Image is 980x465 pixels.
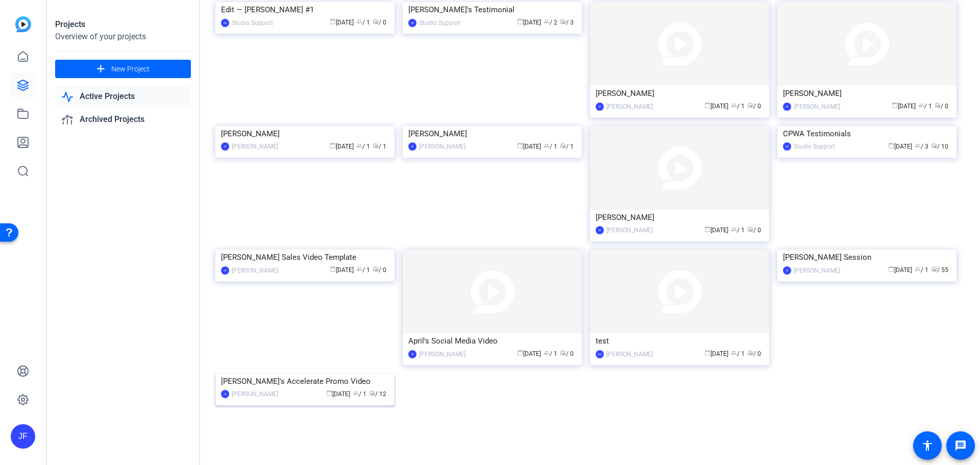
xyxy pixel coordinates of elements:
span: radio [747,350,753,356]
span: calendar_today [888,266,894,272]
span: / 2 [544,19,557,26]
span: radio [560,350,566,356]
span: [DATE] [517,143,541,150]
span: calendar_today [330,142,336,149]
div: JF [221,142,229,151]
span: group [544,142,550,149]
span: / 1 [544,143,557,150]
span: radio [373,266,379,272]
div: JF [783,103,791,111]
div: JF [408,350,416,358]
div: JF [596,226,604,234]
div: [PERSON_NAME] [606,225,653,235]
div: Overview of your projects [55,31,191,43]
span: radio [373,18,379,25]
span: [DATE] [892,103,916,110]
span: [DATE] [517,19,541,26]
span: group [356,142,362,149]
span: / 0 [747,103,761,110]
span: / 1 [373,143,386,150]
span: group [915,266,921,272]
div: [PERSON_NAME] Sales Video Template [221,250,389,265]
div: SS [221,19,229,27]
span: / 1 [918,103,932,110]
span: group [731,226,737,232]
span: calendar_today [517,142,523,149]
span: [DATE] [704,350,728,357]
span: [DATE] [326,390,350,398]
div: [PERSON_NAME] [232,265,278,276]
span: / 0 [747,227,761,234]
span: / 1 [356,266,370,274]
div: [PERSON_NAME] Session [783,250,951,265]
span: / 1 [731,103,745,110]
span: [DATE] [888,266,912,274]
span: / 0 [373,266,386,274]
div: [PERSON_NAME] [794,102,840,112]
div: JF [221,266,229,275]
span: / 55 [931,266,948,274]
span: [DATE] [704,227,728,234]
span: [DATE] [704,103,728,110]
div: [PERSON_NAME] [596,210,764,225]
span: / 1 [731,350,745,357]
div: [PERSON_NAME] [794,265,840,276]
div: Studio Support [794,141,835,152]
span: radio [560,18,566,25]
div: JF [596,103,604,111]
span: calendar_today [892,102,898,108]
span: / 12 [369,390,386,398]
span: calendar_today [517,18,523,25]
div: CPWA Testimonials [783,126,951,141]
span: / 1 [731,227,745,234]
span: / 0 [747,350,761,357]
mat-icon: message [954,439,967,452]
div: Projects [55,18,191,31]
span: [DATE] [330,266,354,274]
div: JF [11,424,35,449]
span: calendar_today [888,142,894,149]
div: SS [408,19,416,27]
div: [PERSON_NAME] [232,389,278,399]
a: Archived Projects [55,109,191,130]
div: [PERSON_NAME] [419,141,465,152]
span: radio [369,390,375,396]
div: [PERSON_NAME] [419,349,465,359]
button: New Project [55,60,191,78]
span: / 0 [935,103,948,110]
span: calendar_today [326,390,332,396]
div: [PERSON_NAME] [221,126,389,141]
span: [DATE] [330,143,354,150]
span: calendar_today [330,18,336,25]
span: / 1 [544,350,557,357]
div: DA [596,350,604,358]
div: Studio Support [232,18,273,28]
mat-icon: accessibility [921,439,934,452]
span: / 1 [356,19,370,26]
div: SS [783,142,791,151]
div: JF [221,390,229,398]
span: / 3 [560,19,574,26]
span: [DATE] [888,143,912,150]
div: [PERSON_NAME] [606,102,653,112]
div: [PERSON_NAME] [606,349,653,359]
span: / 1 [356,143,370,150]
span: radio [560,142,566,149]
div: [PERSON_NAME] [232,141,278,152]
span: [DATE] [330,19,354,26]
span: radio [935,102,941,108]
span: / 10 [931,143,948,150]
span: calendar_today [517,350,523,356]
span: radio [747,102,753,108]
span: calendar_today [330,266,336,272]
mat-icon: add [94,63,107,76]
span: / 1 [560,143,574,150]
div: [PERSON_NAME] [596,86,764,101]
span: / 0 [560,350,574,357]
span: New Project [111,64,150,75]
div: [PERSON_NAME] [408,126,576,141]
span: group [353,390,359,396]
span: group [731,102,737,108]
span: calendar_today [704,226,710,232]
span: group [356,18,362,25]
